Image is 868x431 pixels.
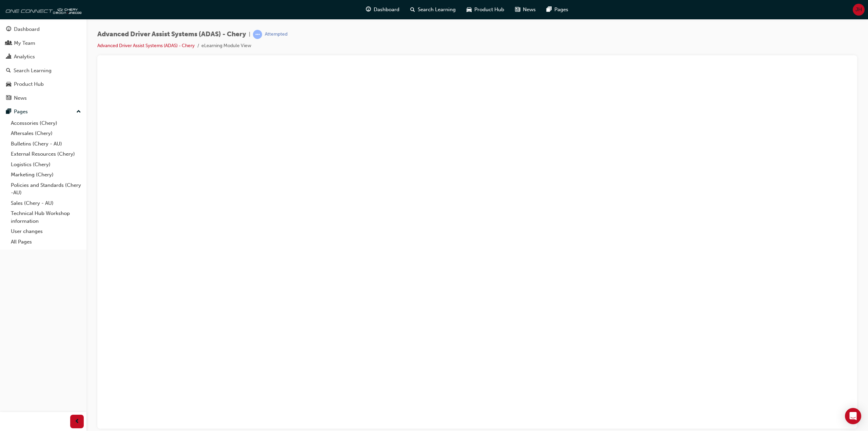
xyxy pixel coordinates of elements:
span: car-icon [6,81,11,87]
a: Dashboard [3,23,84,36]
button: DashboardMy TeamAnalyticsSearch LearningProduct HubNews [3,22,84,105]
div: Product Hub [14,80,44,88]
div: Attempted [265,31,288,38]
span: search-icon [6,68,11,74]
span: Dashboard [374,6,399,14]
a: Aftersales (Chery) [8,128,84,139]
span: JH [855,6,862,14]
a: My Team [3,37,84,50]
a: Technical Hub Workshop information [8,208,84,226]
span: Search Learning [418,6,456,14]
span: search-icon [410,5,415,14]
a: Marketing (Chery) [8,170,84,180]
span: learningRecordVerb_ATTEMPT-icon [253,30,262,39]
span: Pages [554,6,568,14]
span: prev-icon [75,417,80,426]
div: Analytics [14,53,35,61]
a: car-iconProduct Hub [461,3,510,17]
a: news-iconNews [510,3,541,17]
span: Product Hub [474,6,504,14]
img: oneconnect [3,3,81,16]
a: Search Learning [3,64,84,77]
span: | [249,31,250,38]
a: search-iconSearch Learning [405,3,461,17]
a: Bulletins (Chery - AU) [8,139,84,149]
button: Pages [3,105,84,118]
a: Advanced Driver Assist Systems (ADAS) - Chery [97,43,195,48]
a: External Resources (Chery) [8,149,84,159]
a: Accessories (Chery) [8,118,84,129]
span: news-icon [515,5,520,14]
a: Sales (Chery - AU) [8,198,84,209]
span: chart-icon [6,54,11,60]
a: All Pages [8,237,84,247]
span: guage-icon [366,5,371,14]
a: Logistics (Chery) [8,159,84,170]
span: pages-icon [547,5,552,14]
a: User changes [8,226,84,237]
a: News [3,92,84,104]
a: Analytics [3,51,84,63]
div: News [14,94,27,102]
div: Pages [14,108,28,116]
span: up-icon [76,107,81,116]
div: Search Learning [14,67,52,75]
a: Product Hub [3,78,84,91]
span: people-icon [6,40,11,46]
a: pages-iconPages [541,3,574,17]
span: car-icon [467,5,472,14]
div: Open Intercom Messenger [845,408,861,424]
span: News [523,6,536,14]
li: eLearning Module View [201,42,251,50]
a: Policies and Standards (Chery -AU) [8,180,84,198]
span: Advanced Driver Assist Systems (ADAS) - Chery [97,31,246,38]
span: news-icon [6,95,11,101]
a: guage-iconDashboard [360,3,405,17]
span: guage-icon [6,26,11,33]
div: My Team [14,39,35,47]
span: pages-icon [6,109,11,115]
div: Dashboard [14,25,40,33]
button: JH [853,4,865,16]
